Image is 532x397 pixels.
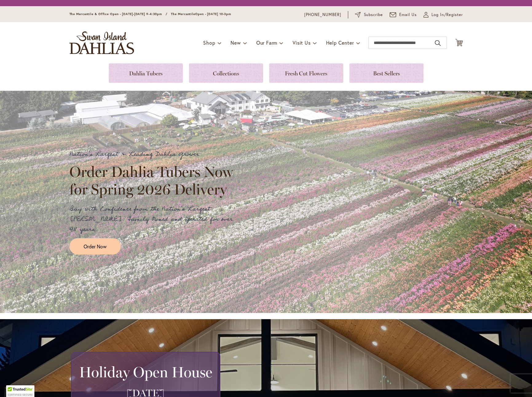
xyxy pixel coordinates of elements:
[203,39,215,46] span: Shop
[79,363,212,381] h2: Holiday Open House
[69,149,238,159] p: Nation's Largest & Leading Dahlia Grower
[424,12,463,18] a: Log In/Register
[69,204,238,235] p: Buy with Confidence from the Nation's Largest [PERSON_NAME]. Family Owned and Operated for over 9...
[195,12,231,16] span: Open - [DATE] 10-3pm
[69,163,238,198] h2: Order Dahlia Tubers Now for Spring 2026 Delivery
[231,39,241,46] span: New
[304,12,341,18] a: [PHONE_NUMBER]
[390,12,417,18] a: Email Us
[293,39,310,46] span: Visit Us
[432,12,463,18] span: Log In/Register
[399,12,417,18] span: Email Us
[84,243,107,250] span: Order Now
[355,12,383,18] a: Subscribe
[69,31,134,54] a: store logo
[256,39,277,46] span: Our Farm
[69,12,195,16] span: The Mercantile & Office Open - [DATE]-[DATE] 9-4:30pm / The Mercantile
[326,39,354,46] span: Help Center
[435,38,440,48] button: Search
[69,238,121,255] a: Order Now
[364,12,383,18] span: Subscribe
